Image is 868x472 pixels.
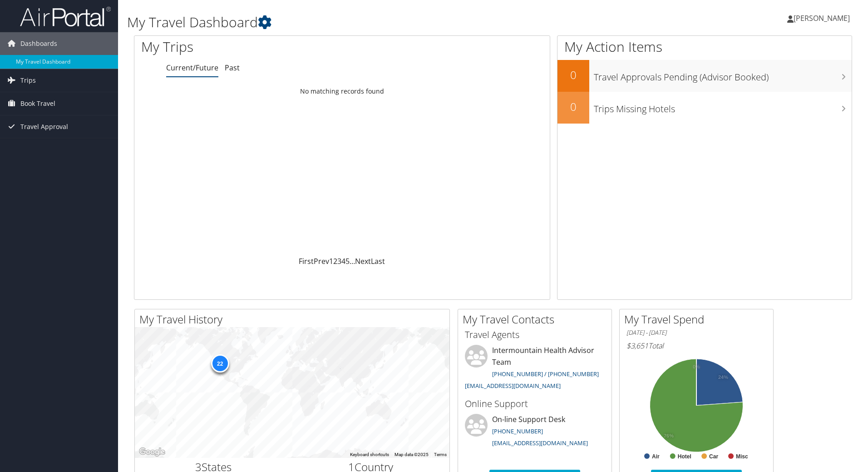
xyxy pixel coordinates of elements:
[465,397,605,410] h3: Online Support
[693,364,700,370] tspan: 0%
[20,6,111,27] img: airportal-logo.png
[736,453,748,460] text: Misc
[492,427,543,435] a: [PHONE_NUMBER]
[465,328,605,341] h3: Travel Agents
[139,312,449,327] h2: My Travel History
[20,92,55,115] span: Book Travel
[395,452,429,457] span: Map data ©2025
[166,63,218,73] a: Current/Future
[624,312,773,327] h2: My Travel Spend
[626,341,766,351] h6: Total
[211,354,229,373] div: 22
[492,370,599,378] a: [PHONE_NUMBER] / [PHONE_NUMBER]
[787,5,859,32] a: [PERSON_NAME]
[594,98,852,115] h3: Trips Missing Hotels
[557,37,852,56] h1: My Action Items
[492,439,588,447] a: [EMAIL_ADDRESS][DOMAIN_NAME]
[137,446,167,458] img: Google
[333,256,337,266] a: 2
[557,60,852,92] a: 0Travel Approvals Pending (Advisor Booked)
[678,453,691,460] text: Hotel
[626,328,766,337] h6: [DATE] - [DATE]
[127,13,615,32] h1: My Travel Dashboard
[557,99,589,114] h2: 0
[465,382,561,390] a: [EMAIL_ADDRESS][DOMAIN_NAME]
[371,256,385,266] a: Last
[350,256,355,266] span: …
[652,453,660,460] text: Air
[460,414,609,451] li: On-line Support Desk
[337,256,341,266] a: 3
[460,345,609,393] li: Intermountain Health Advisor Team
[557,92,852,124] a: 0Trips Missing Hotels
[134,83,550,99] td: No matching records found
[329,256,333,266] a: 1
[20,115,68,138] span: Travel Approval
[225,63,240,73] a: Past
[345,256,350,266] a: 5
[137,446,167,458] a: Open this area in Google Maps (opens a new window)
[141,37,370,56] h1: My Trips
[434,452,447,457] a: Terms (opens in new tab)
[557,67,589,83] h2: 0
[314,256,329,266] a: Prev
[718,375,728,380] tspan: 24%
[299,256,314,266] a: First
[594,66,852,84] h3: Travel Approvals Pending (Advisor Booked)
[794,13,850,23] span: [PERSON_NAME]
[463,312,612,327] h2: My Travel Contacts
[355,256,371,266] a: Next
[664,433,674,439] tspan: 76%
[709,453,718,460] text: Car
[20,69,36,92] span: Trips
[20,32,57,55] span: Dashboards
[626,341,648,351] span: $3,651
[341,256,345,266] a: 4
[350,452,389,458] button: Keyboard shortcuts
